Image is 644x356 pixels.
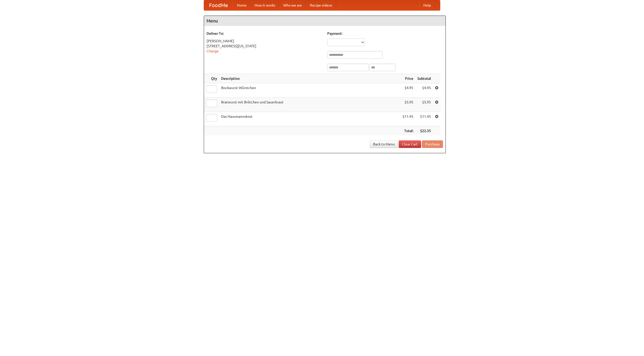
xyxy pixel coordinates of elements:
[219,74,400,83] th: Description
[400,98,415,112] td: $5.95
[422,140,443,148] button: Purchase
[204,0,233,10] a: FoodMe
[207,31,322,36] h5: Deliver To:
[415,112,433,126] td: $11.45
[400,112,415,126] td: $11.45
[306,0,336,10] a: Recipe videos
[204,16,446,26] h4: Menu
[207,38,322,44] div: [PERSON_NAME]
[219,83,400,98] td: Bockwurst Würstchen
[400,126,415,136] th: Total:
[370,140,398,148] a: Back to Menu
[207,44,322,49] div: [STREET_ADDRESS][US_STATE]
[204,74,219,83] th: Qty
[400,83,415,98] td: $4.95
[327,31,443,36] h5: Payment:
[419,0,435,10] a: Help
[279,0,306,10] a: Who we are
[219,112,400,126] td: Das Hausmannskost
[207,49,219,53] a: Change
[415,98,433,112] td: $5.95
[415,83,433,98] td: $4.95
[399,140,421,148] a: Clear Cart
[415,126,433,136] th: $22.35
[251,0,279,10] a: How it works
[400,74,415,83] th: Price
[415,74,433,83] th: Subtotal
[233,0,251,10] a: Home
[219,98,400,112] td: Bratwurst mit Brötchen und Sauerkraut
